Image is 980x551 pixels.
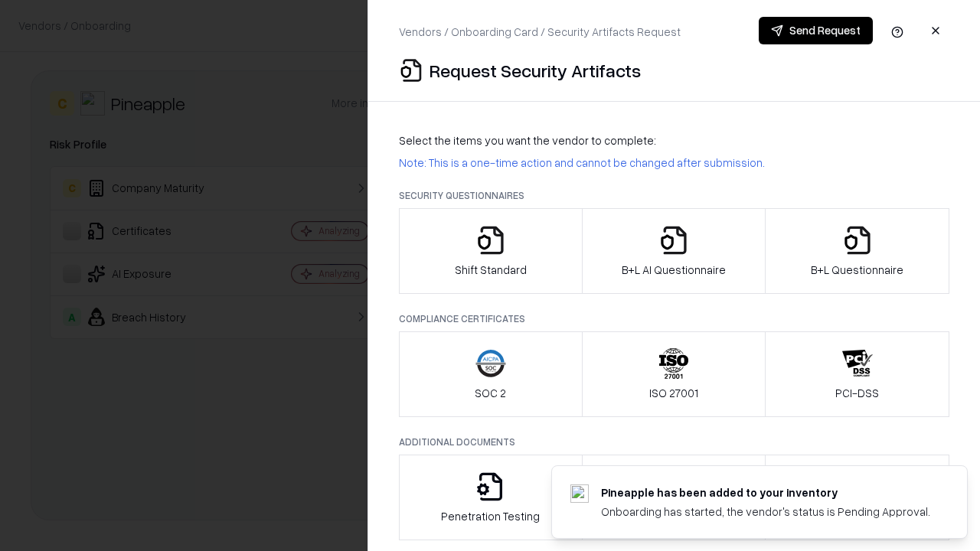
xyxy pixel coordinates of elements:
button: Data Processing Agreement [765,455,949,540]
p: Compliance Certificates [399,312,949,325]
div: Onboarding has started, the vendor's status is Pending Approval. [601,504,930,520]
p: Vendors / Onboarding Card / Security Artifacts Request [399,24,681,40]
button: B+L AI Questionnaire [582,208,766,294]
p: Select the items you want the vendor to complete: [399,132,949,148]
p: Additional Documents [399,435,949,448]
button: Shift Standard [399,208,583,294]
button: Privacy Policy [582,455,766,540]
button: PCI-DSS [765,331,949,417]
button: B+L Questionnaire [765,208,949,294]
button: SOC 2 [399,331,583,417]
p: ISO 27001 [649,385,698,401]
p: B+L Questionnaire [811,262,903,278]
p: Shift Standard [455,262,527,278]
p: SOC 2 [475,385,506,401]
button: ISO 27001 [582,331,766,417]
button: Send Request [759,17,873,44]
img: pineappleenergy.com [570,484,589,503]
p: Penetration Testing [441,508,540,524]
p: PCI-DSS [835,385,879,401]
div: Pineapple has been added to your inventory [601,484,930,500]
p: Request Security Artifacts [430,58,641,83]
button: Penetration Testing [399,455,583,540]
p: B+L AI Questionnaire [622,262,726,278]
p: Security Questionnaires [399,189,949,202]
p: Note: This is a one-time action and cannot be changed after submission. [399,155,949,171]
